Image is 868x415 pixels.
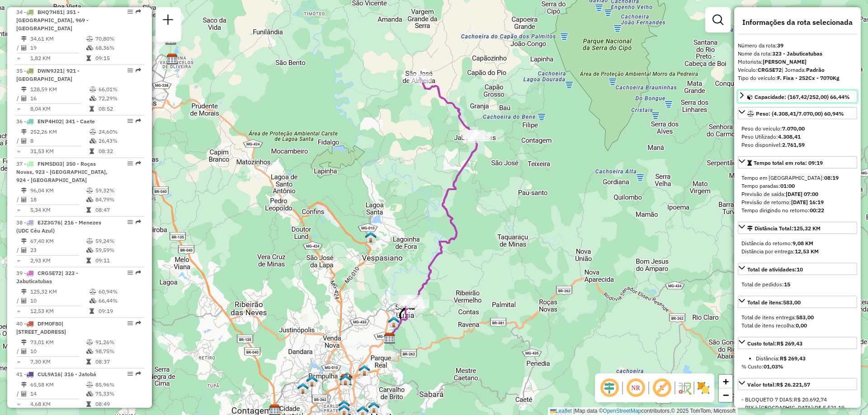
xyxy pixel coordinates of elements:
em: Opções [127,321,133,326]
i: Tempo total em rota [86,359,91,364]
em: Rota exportada [136,219,141,225]
td: / [16,195,21,204]
span: | Jornada: [782,66,825,73]
td: 8,04 KM [30,104,89,113]
strong: 01:00 [780,182,795,189]
td: 7,30 KM [30,357,86,366]
span: + [723,376,729,387]
i: Distância Total [21,340,27,345]
td: / [16,43,21,52]
td: 70,80% [95,34,141,43]
div: Custo total:R$ 269,43 [738,351,857,374]
td: / [16,296,21,305]
td: 31,53 KM [30,147,89,156]
i: % de utilização da cubagem [86,197,93,202]
div: Total de itens:583,00 [738,310,857,333]
i: % de utilização da cubagem [86,349,93,354]
div: Tempo paradas: [741,182,854,190]
span: EJZ3G76 [38,219,61,226]
strong: Padrão [806,66,825,73]
a: Total de itens:583,00 [738,296,857,308]
i: % de utilização do peso [90,87,96,92]
i: Distância Total [21,238,27,244]
span: Tempo total em rota: 09:19 [754,159,823,166]
a: Total de atividades:10 [738,263,857,275]
em: Opções [127,118,133,124]
i: Total de Atividades [21,349,27,354]
i: % de utilização da cubagem [86,247,93,253]
div: Distância Total:125,32 KM [738,236,857,259]
strong: R$ 269,43 [777,340,802,347]
a: Exibir filtros [709,11,727,29]
strong: CRG5E72 [758,66,782,73]
i: Distância Total [21,382,27,387]
i: % de utilização da cubagem [90,298,96,303]
div: Tempo em [GEOGRAPHIC_DATA]: [741,174,854,182]
div: Tempo total em rota: 09:19 [738,170,857,218]
strong: 2.761,59 [782,141,805,148]
td: 1,82 KM [30,54,86,63]
i: % de utilização do peso [86,36,93,42]
em: Opções [127,219,133,225]
div: Distância por entrega: [741,247,854,256]
td: 08:47 [95,205,141,214]
div: - PIX à [GEOGRAPHIC_DATA]: [741,404,854,412]
td: 128,59 KM [30,85,89,94]
i: Distância Total [21,289,27,294]
td: 2,93 KM [30,256,86,265]
strong: R$ 26.221,57 [776,381,810,388]
strong: 4.308,41 [778,133,801,140]
i: Total de Atividades [21,45,27,51]
div: - BLOQUETO 7 DIAS: [741,396,854,404]
strong: 10 [797,266,803,273]
td: / [16,347,21,356]
td: 73,01 KM [30,338,86,347]
td: 84,79% [95,195,141,204]
td: = [16,256,21,265]
i: % de utilização do peso [90,289,96,294]
span: 36 - [16,118,95,125]
td: 68,36% [95,43,141,52]
div: Peso: (4.308,41/7.070,00) 60,94% [738,121,857,153]
div: Total de atividades:10 [738,277,857,292]
img: CDD Sete Lagoas [166,53,178,65]
td: 23 [30,246,86,255]
span: | [573,408,575,414]
div: Nome da rota: [738,50,857,58]
span: R$ 5.521,19 [815,404,844,411]
td: 8 [30,136,89,145]
strong: 9,08 KM [793,240,813,247]
td: 09:15 [95,54,141,63]
div: Previsão de saída: [741,190,854,198]
td: 59,59% [95,246,141,255]
span: BHQ7H81 [38,9,63,15]
td: = [16,104,21,113]
i: Distância Total [21,87,27,92]
td: = [16,54,21,63]
td: 65,58 KM [30,380,86,389]
a: Capacidade: (167,42/252,00) 66,44% [738,90,857,103]
td: 16 [30,94,89,103]
em: Rota exportada [136,118,141,124]
em: Rota exportada [136,161,141,166]
li: Distância: [756,354,854,363]
span: | 921 - [GEOGRAPHIC_DATA] [16,67,80,82]
td: = [16,400,21,409]
span: DFM0F80 [38,320,61,327]
div: Número da rota: [738,42,857,50]
em: Opções [127,9,133,14]
a: Distância Total:125,32 KM [738,222,857,234]
span: Total de atividades: [747,266,803,273]
em: Opções [127,371,133,377]
i: Tempo total em rota [90,106,94,112]
span: Peso do veículo: [741,125,805,132]
a: Nova sessão e pesquisa [159,11,177,31]
td: 19 [30,43,86,52]
i: Tempo total em rota [86,401,91,407]
span: CRG5E72 [38,270,61,276]
td: = [16,357,21,366]
a: Leaflet [550,408,572,414]
strong: 00:22 [810,207,824,214]
i: % de utilização da cubagem [90,96,96,101]
a: Tempo total em rota: 09:19 [738,156,857,168]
